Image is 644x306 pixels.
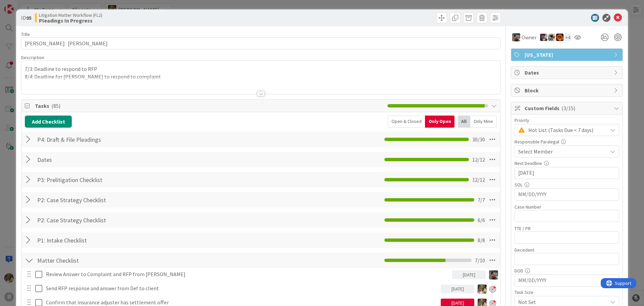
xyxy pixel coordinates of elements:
div: All [458,116,470,128]
div: [DATE] [452,270,486,279]
div: Priority [515,118,619,123]
div: DOD [515,268,619,273]
div: + 4 [564,34,572,41]
span: Tasks [35,102,384,110]
p: Review Answer to Complaint and RFP from [PERSON_NAME] [46,270,449,278]
img: MW [512,33,520,41]
label: Case Number [515,204,541,210]
input: Add Checklist... [35,234,186,246]
img: TR [556,34,563,41]
span: ( 85 ) [51,102,60,109]
label: Title [21,31,30,37]
img: TM [548,34,555,41]
button: Add Checklist [25,116,72,128]
div: Open & Closed [388,116,425,128]
span: Owner [522,33,537,41]
span: [US_STATE] [525,51,610,59]
div: Task Size [515,290,619,295]
span: 30 / 30 [472,135,485,143]
span: 12 / 12 [472,156,485,164]
span: 12 / 12 [472,176,485,184]
span: ( 3/15 ) [561,105,575,112]
img: DG [478,285,487,294]
input: Add Checklist... [35,214,186,226]
span: 8 / 8 [478,236,485,244]
input: Add Checklist... [35,174,186,186]
div: Responsible Paralegal [515,139,619,144]
img: MW [489,270,498,279]
span: 6 / 6 [478,216,485,224]
p: 8/4: Deadline for [PERSON_NAME] to respond to complaint [25,73,497,81]
input: type card name here... [21,37,500,49]
p: 7/3: Deadline to respond to RFP [25,65,497,73]
div: SOL [515,182,619,187]
input: Add Checklist... [35,133,186,145]
span: Select Member [518,147,553,156]
p: Send RFP response and answer from Def to client [46,285,438,292]
span: Custom Fields [525,104,610,112]
input: MM/DD/YYYY [518,167,615,179]
input: Add Checklist... [35,254,186,266]
label: TTE / PR [515,225,531,231]
label: Decedent [515,247,534,253]
b: Pleadings In Progress [39,18,102,23]
span: Litigation Matter Workflow (FL2) [39,12,102,18]
div: Next Deadline [515,161,619,166]
input: Add Checklist... [35,154,186,166]
span: Hot List (Tasks Due < 7 days) [528,125,604,135]
b: 95 [26,14,32,21]
input: MM/DD/YYYY [518,275,615,286]
span: Block [525,86,610,94]
input: MM/DD/YYYY [518,189,615,200]
span: ID [21,14,32,22]
span: Description [21,54,44,60]
span: Dates [525,69,610,77]
img: ML [540,34,547,41]
span: 7 / 7 [478,196,485,204]
input: Add Checklist... [35,194,186,206]
span: 7 / 10 [475,256,485,264]
div: Only Mine [470,116,497,128]
div: [DATE] [441,285,474,293]
span: Support [14,1,31,9]
div: Only Open [425,116,454,128]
